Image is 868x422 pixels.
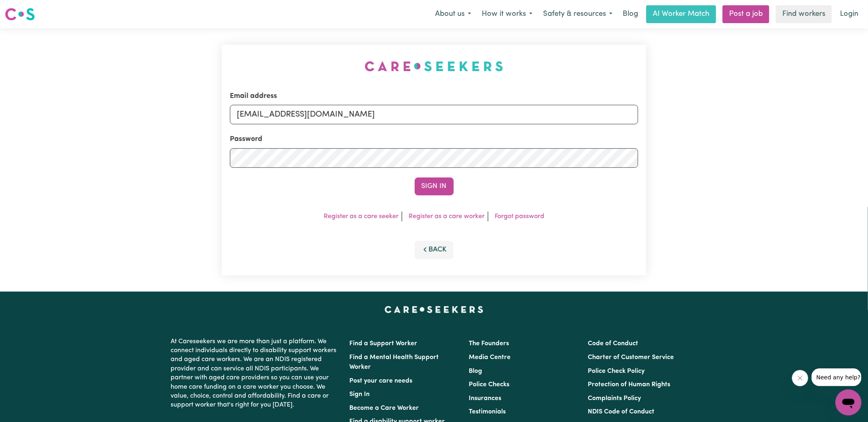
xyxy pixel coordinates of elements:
a: Login [835,5,863,23]
a: Careseekers logo [5,5,35,24]
a: Register as a care seeker [324,213,398,220]
iframe: Message from company [812,368,862,386]
a: The Founders [469,340,509,347]
a: Testimonials [469,409,506,415]
a: Post your care needs [350,378,413,384]
a: Register as a care worker [409,213,485,220]
a: Code of Conduct [588,340,638,347]
iframe: Close message [792,370,808,386]
img: Careseekers logo [5,7,35,22]
button: Sign In [415,177,454,195]
a: Charter of Customer Service [588,354,674,361]
input: Email address [230,105,638,124]
iframe: Button to launch messaging window [836,390,862,416]
label: Password [230,134,262,145]
label: Email address [230,91,277,102]
a: Sign In [350,391,370,398]
a: Forgot password [495,213,544,220]
a: Find a Support Worker [350,340,418,347]
a: Find workers [776,5,832,23]
a: Complaints Policy [588,395,641,402]
a: Find a Mental Health Support Worker [350,354,439,370]
a: Police Checks [469,381,509,388]
a: AI Worker Match [646,5,716,23]
p: At Careseekers we are more than just a platform. We connect individuals directly to disability su... [171,334,340,413]
a: Become a Care Worker [350,405,419,411]
a: Blog [618,5,643,23]
a: NDIS Code of Conduct [588,409,654,415]
button: Back [415,241,454,259]
a: Police Check Policy [588,368,645,374]
a: Protection of Human Rights [588,381,670,388]
button: About us [430,6,476,23]
button: Safety & resources [538,6,618,23]
a: Media Centre [469,354,511,361]
a: Careseekers home page [385,306,483,313]
a: Post a job [723,5,769,23]
button: How it works [476,6,538,23]
a: Insurances [469,395,501,402]
a: Blog [469,368,482,374]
